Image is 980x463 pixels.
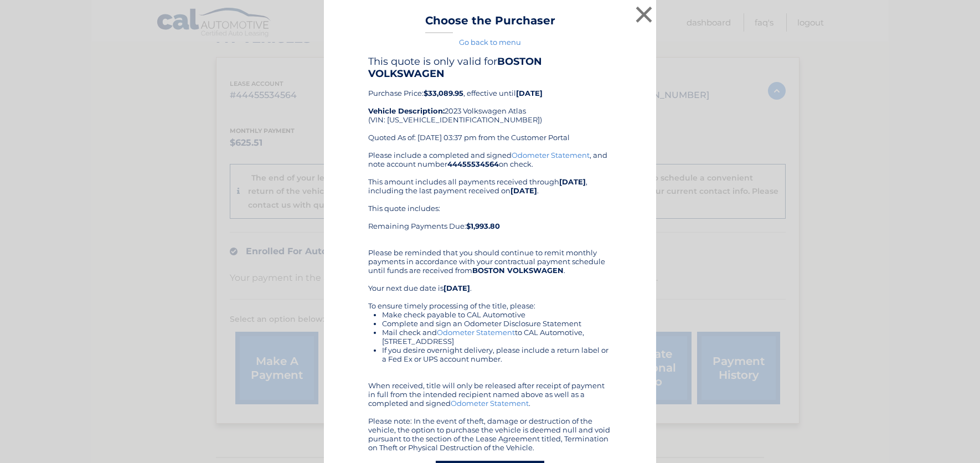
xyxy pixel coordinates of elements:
[472,266,564,275] b: BOSTON VOLKSWAGEN
[382,310,612,319] li: Make check payable to CAL Automotive
[451,399,529,408] a: Odometer Statement
[512,151,590,160] a: Odometer Statement
[368,106,445,115] strong: Vehicle Description:
[382,319,612,328] li: Complete and sign an Odometer Disclosure Statement
[443,284,470,292] b: [DATE]
[437,328,515,337] a: Odometer Statement
[368,55,542,80] b: BOSTON VOLKSWAGEN
[382,328,612,346] li: Mail check and to CAL Automotive, [STREET_ADDRESS]
[510,186,537,195] b: [DATE]
[633,3,655,25] button: ×
[424,89,463,97] b: $33,089.95
[559,177,586,186] b: [DATE]
[368,55,612,151] div: Purchase Price: , effective until 2023 Volkswagen Atlas (VIN: [US_VEHICLE_IDENTIFICATION_NUMBER])...
[368,55,612,80] h4: This quote is only valid for
[516,89,543,97] b: [DATE]
[447,160,499,168] b: 44455534564
[459,38,521,47] a: Go back to menu
[368,204,612,239] div: This quote includes: Remaining Payments Due:
[425,14,555,33] h3: Choose the Purchaser
[466,222,500,230] b: $1,993.80
[368,151,612,452] div: Please include a completed and signed , and note account number on check. This amount includes al...
[382,346,612,363] li: If you desire overnight delivery, please include a return label or a Fed Ex or UPS account number.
